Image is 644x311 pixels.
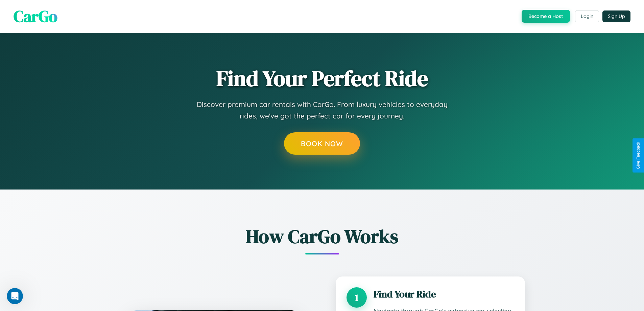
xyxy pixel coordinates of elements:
[119,223,525,249] h2: How CarGo Works
[7,288,23,304] iframe: Intercom live chat
[216,67,428,90] h1: Find Your Perfect Ride
[284,132,360,155] button: Book Now
[602,10,630,22] button: Sign Up
[575,10,599,22] button: Login
[636,142,641,169] div: Give Feedback
[374,287,514,301] h3: Find Your Ride
[187,99,457,121] p: Discover premium car rentals with CarGo. From luxury vehicles to everyday rides, we've got the pe...
[347,287,367,308] div: 1
[522,10,570,23] button: Become a Host
[14,5,57,27] span: CarGo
